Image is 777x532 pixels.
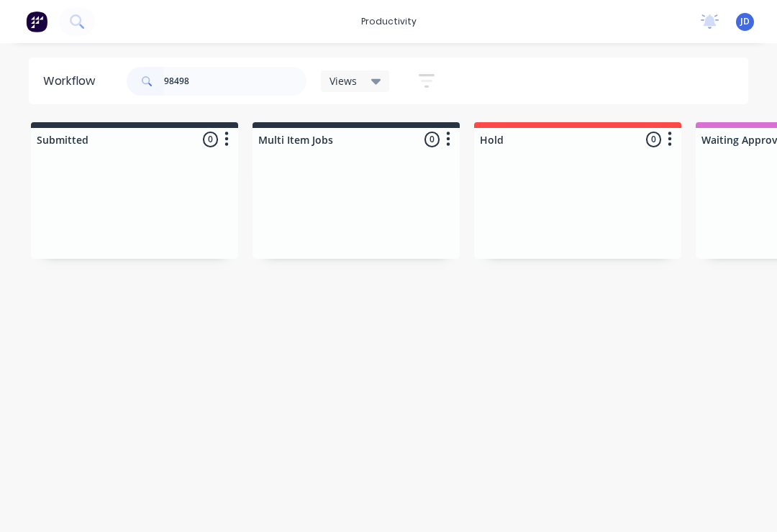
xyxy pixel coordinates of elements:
[330,73,357,88] span: Views
[354,11,424,32] div: productivity
[26,11,47,32] img: Factory
[43,73,102,90] div: Workflow
[740,15,750,28] span: JD
[164,67,306,96] input: Search for orders...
